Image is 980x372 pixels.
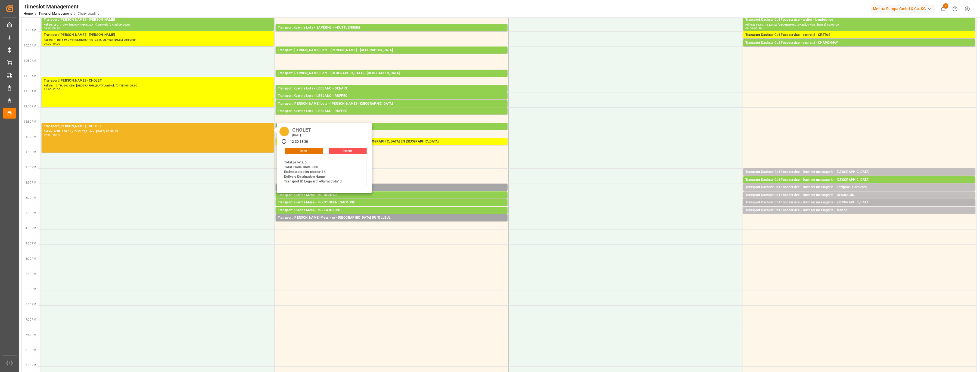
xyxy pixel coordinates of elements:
div: 10:00 [52,42,60,45]
div: Pallets: 5,TU: ,City: [GEOGRAPHIC_DATA],Arrival: [DATE] 00:00:00 [745,46,973,50]
button: Melitta Europa GmbH & Co. KG [871,4,937,14]
div: Transport Dachser Cof Foodservice - Dachser messagerie - [GEOGRAPHIC_DATA] [745,169,973,175]
div: 12:30 [290,139,299,144]
div: 09:00 [44,27,52,30]
b: Estimated pallet places [284,170,320,174]
div: Pallets: ,TU: 63,City: [GEOGRAPHIC_DATA],Arrival: [DATE] 00:00:00 [745,183,973,187]
div: Transport Kuehne Lots - LEBLANC - DENAIN [278,86,505,91]
div: Pallets: 2,TU: 5,City: Lezignan-[GEOGRAPHIC_DATA],Arrival: [DATE] 00:00:00 [745,190,973,195]
button: show 9 new notifications [937,3,949,15]
div: Transport Dachser Cof Foodservice - Dachser messagerie - BESANCON [745,193,973,198]
div: Pallets: ,TU: 87,City: [GEOGRAPHIC_DATA],Arrival: [DATE] 00:00:00 [745,205,973,210]
div: Pallets: ,TU: 15,City: ST OUEN L'AUMONE,Arrival: [DATE] 00:00:00 [278,205,505,210]
div: Pallets: 19,TU: 647,City: [GEOGRAPHIC_DATA],Arrival: [DATE] 00:00:00 [44,83,272,88]
span: 11:00 AM [24,75,36,77]
div: Transport Kuehne Mess - m - ST OUEN L'AUMONE [278,200,505,205]
b: Delivery Destination Name [284,175,325,179]
div: 09:30 [52,27,60,30]
div: Transport Kuehne Lots - LEBLANC - RUFFEC [278,108,505,114]
span: 10:00 AM [24,44,36,47]
div: Transport [PERSON_NAME] Lots - [PERSON_NAME] - [GEOGRAPHIC_DATA] [278,48,505,53]
span: 8:30 PM [26,364,36,367]
span: 9:30 AM [26,29,36,32]
span: 6:00 PM [26,288,36,291]
div: 13:30 [300,139,308,144]
button: Delete [329,148,367,154]
div: Pallets: ,TU: 95,City: RUFFEC,Arrival: [DATE] 00:00:00 [278,114,505,119]
span: 3:30 PM [26,212,36,215]
div: Pallets: 1,TU: 70,City: ~[GEOGRAPHIC_DATA],Arrival: [DATE] 00:00:00 [278,30,505,35]
div: Pallets: ,TU: 14,City: [GEOGRAPHIC_DATA],Arrival: [DATE] 00:00:00 [278,221,505,225]
div: - [52,134,52,136]
div: 12:00 [52,88,60,91]
span: 12:30 PM [24,120,36,123]
div: 09:30 [754,27,762,30]
span: 6:30 PM [26,303,36,306]
div: Transport [PERSON_NAME] - CHOLET [44,124,272,129]
span: 1:00 PM [26,135,36,138]
div: Transport Dachser Cof Foodservice - Dachser messagerie - [GEOGRAPHIC_DATA] [745,177,973,183]
div: 13:30 [52,134,60,136]
div: Transport Kuehne Lots - LEBLANC - RUFFEC [278,93,505,99]
div: Transport [PERSON_NAME] - CHOLET [44,78,272,83]
a: Home [24,12,33,15]
div: 11:00 [44,88,52,91]
div: Transport [PERSON_NAME] Lots - [GEOGRAPHIC_DATA] - [GEOGRAPHIC_DATA] EN [GEOGRAPHIC_DATA] [278,139,505,144]
div: Pallets: 4,TU: 489,City: RUFFEC,Arrival: [DATE] 00:00:00 [278,99,505,103]
span: 11:30 AM [24,90,36,93]
div: CHOLET [290,125,313,133]
div: - [52,88,52,91]
div: Transport Kuehne Mess - m - BEZIERS [278,193,505,198]
span: 8:00 PM [26,349,36,352]
span: 2:30 PM [26,181,36,184]
div: Transport Dachser Cof Foodservice - welter - Leudelange [745,17,973,23]
div: Transport Kuehne Lots - SAVERNE - ~DUTTLENHEIM [278,25,505,30]
div: 09:30 [44,42,52,45]
span: 5:00 PM [26,257,36,260]
span: 12:00 PM [24,105,36,108]
div: Pallets: ,TU: 116,City: [GEOGRAPHIC_DATA],Arrival: [DATE] 00:00:00 [278,91,505,96]
div: Pallets: 1,TU: 70,City: [GEOGRAPHIC_DATA],Arrival: [DATE] 00:00:00 [745,198,973,203]
div: Pallets: 2,TU: 49,City: [GEOGRAPHIC_DATA],Arrival: [DATE] 00:00:00 [745,213,973,218]
div: Timeslot Management [24,2,99,11]
div: 12:30 [44,134,52,136]
div: Pallets: ,TU: 7,City: [GEOGRAPHIC_DATA],Arrival: [DATE] 00:00:00 [44,23,272,27]
div: Transport [PERSON_NAME] Mess - m - [GEOGRAPHIC_DATA] DU TILLEUL [278,215,505,221]
span: 1:30 PM [26,151,36,154]
div: Transport Dachser Cof Foodservice - pedretti - CHAPONNAY [745,40,973,46]
div: - [52,42,52,45]
div: - [52,27,52,30]
div: - [299,139,300,144]
div: Transport Kuehne Lots - CORSI - SAINT MARTIN DU CRAU [278,124,505,129]
div: Pallets: 1,TU: ,City: [GEOGRAPHIC_DATA][PERSON_NAME],Arrival: [DATE] 00:00:00 [278,213,505,218]
div: Pallets: 3,TU: 48,City: CESTAS,Arrival: [DATE] 00:00:00 [745,38,973,42]
span: 4:00 PM [26,227,36,230]
div: Pallets: ,TU: 52,City: [GEOGRAPHIC_DATA],Arrival: [DATE] 00:00:00 [278,144,505,149]
div: Transport Dachser Cof Foodservice - Dachser messagerie - Mende [745,208,973,213]
div: Transport [PERSON_NAME] Mess - m - [GEOGRAPHIC_DATA] [278,185,505,190]
div: Transport Kuehne Mess - m - LA BOISSE [278,208,505,213]
div: Transport Dachser Cof Foodservice - pedretti - CESTAS [745,32,973,38]
div: Pallets: 1,TU: 549,City: [GEOGRAPHIC_DATA],Arrival: [DATE] 00:00:00 [44,38,272,42]
span: 7:30 PM [26,333,36,336]
div: Pallets: 4,TU: 198,City: [GEOGRAPHIC_DATA],Arrival: [DATE] 00:00:00 [278,76,505,81]
a: Timeslot Management [39,12,72,15]
b: Total Trade Units [284,165,310,169]
div: : 6 : 880 : 16 : : e9a4acc5da1d [284,160,342,184]
div: - [753,27,754,30]
button: Help Center [949,3,961,15]
div: 09:00 [745,27,753,30]
span: 10:30 AM [24,59,36,62]
div: Transport Dachser Cof Foodservice - Dachser messagerie - [GEOGRAPHIC_DATA] [745,200,973,205]
b: Transport ID Logward [284,179,318,183]
div: Melitta Europa GmbH & Co. KG [871,5,935,13]
span: 2:00 PM [26,166,36,169]
div: Pallets: ,TU: 401,City: [GEOGRAPHIC_DATA],Arrival: [DATE] 00:00:00 [278,107,505,111]
div: Pallets: 1,TU: 45,City: [GEOGRAPHIC_DATA],Arrival: [DATE] 00:00:00 [745,175,973,179]
div: Pallets: 6,TU: 880,City: CHOLET,Arrival: [DATE] 00:00:00 [44,129,272,134]
div: Pallets: ,TU: 21,City: [GEOGRAPHIC_DATA],Arrival: [DATE] 00:00:00 [278,190,505,195]
div: Pallets: ,TU: 848,City: [GEOGRAPHIC_DATA][PERSON_NAME],Arrival: [DATE] 00:00:00 [278,129,505,134]
div: Pallets: 1,TU: 233,City: [GEOGRAPHIC_DATA],Arrival: [DATE] 00:00:00 [278,53,505,58]
div: Transport Dachser Cof Foodservice - Dachser messagerie - Lezignan-Corbieres [745,185,973,190]
span: 7:00 PM [26,318,36,321]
